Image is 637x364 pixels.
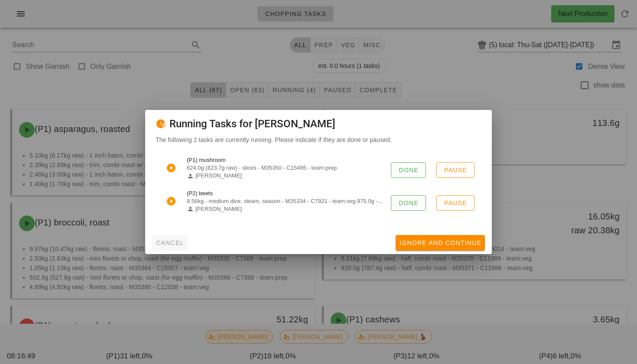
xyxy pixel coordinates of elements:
[444,200,467,206] span: Pause
[187,172,384,180] div: [PERSON_NAME]
[398,200,419,206] span: Done
[444,167,467,174] span: Pause
[187,164,384,171] div: 624.0g (823.7g raw) - slices - M35350 - C15495 - team:prep
[187,206,384,213] div: [PERSON_NAME]
[399,239,481,246] span: Ignore And Continue
[396,235,485,251] button: Ignore And Continue
[391,162,426,178] button: Done
[187,190,384,197] div: (P2) beets
[436,162,474,178] button: Pause
[391,195,426,211] button: Done
[398,167,419,174] span: Done
[145,110,492,135] div: Running Tasks for [PERSON_NAME]
[436,195,474,211] button: Pause
[156,135,481,145] p: The following 2 tasks are currently running. Please indicate if they are done or paused.
[152,235,188,251] button: Cancel
[156,239,184,246] span: Cancel
[187,198,384,205] div: 8.56kg - medium dice, steam, season - M35334 - C7921 - team:veg 975.0g - medium dice, steam, seas...
[187,157,384,164] div: (P1) mushroom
